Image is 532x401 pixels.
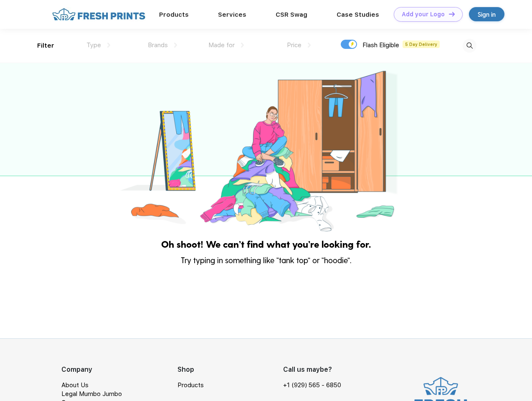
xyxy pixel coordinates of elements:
div: Add your Logo [402,11,445,18]
span: Price [287,41,301,49]
div: Sign in [478,10,496,19]
a: Legal Mumbo Jumbo [61,390,122,398]
span: Flash Eligible [362,41,399,49]
img: fo%20logo%202.webp [50,7,148,22]
a: About Us [61,381,89,389]
a: Products [159,11,189,18]
img: dropdown.png [241,43,244,48]
img: desktop_search.svg [463,39,476,53]
div: Call us maybe? [283,365,347,375]
a: Products [177,381,204,389]
div: Company [61,365,177,375]
a: Services [218,11,246,18]
a: Sign in [469,7,504,21]
span: 5 Day Delivery [403,41,440,48]
a: +1 (929) 565 - 6850 [283,381,341,390]
img: dropdown.png [308,43,311,48]
div: Filter [37,41,54,51]
img: DT [449,12,455,16]
img: dropdown.png [107,43,110,48]
img: dropdown.png [174,43,177,48]
span: Made for [208,41,235,49]
span: Brands [148,41,168,49]
div: Shop [177,365,283,375]
a: CSR Swag [276,11,307,18]
span: Type [86,41,101,49]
